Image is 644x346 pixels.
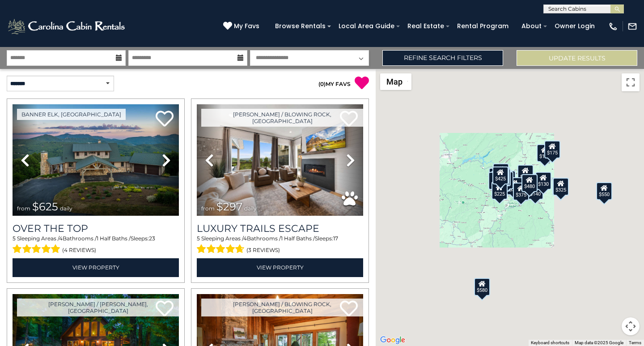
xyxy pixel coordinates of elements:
div: $225 [491,182,508,200]
span: $625 [32,200,58,213]
span: 5 [197,235,200,242]
div: $175 [544,140,560,158]
span: (4 reviews) [62,244,96,256]
a: My Favs [223,21,262,31]
div: $349 [517,165,534,183]
button: Change map style [380,73,411,90]
span: My Favs [234,21,259,31]
span: 1 Half Baths / [97,235,131,242]
a: Luxury Trails Escape [197,222,363,235]
a: Refine Search Filters [382,50,503,66]
div: Sleeping Areas / Bathrooms / Sleeps: [197,235,363,256]
div: $230 [507,177,523,195]
a: Over The Top [13,222,179,235]
div: $375 [513,182,529,200]
button: Toggle fullscreen view [622,73,640,91]
a: [PERSON_NAME] / [PERSON_NAME], [GEOGRAPHIC_DATA] [17,299,179,316]
img: mail-regular-white.png [627,21,637,31]
span: 17 [333,235,338,242]
button: Keyboard shortcuts [531,340,569,346]
span: 0 [320,81,324,87]
a: Open this area in Google Maps (opens a new window) [378,334,407,346]
a: [PERSON_NAME] / Blowing Rock, [GEOGRAPHIC_DATA] [201,109,363,127]
a: View Property [197,258,363,277]
div: $425 [492,166,508,184]
img: thumbnail_168695581.jpeg [197,104,363,216]
button: Map camera controls [622,317,640,335]
span: 23 [149,235,155,242]
a: View Property [13,258,179,277]
span: daily [244,205,257,212]
img: thumbnail_167153549.jpeg [13,104,179,216]
span: 4 [243,235,247,242]
div: Sleeping Areas / Bathrooms / Sleeps: [13,235,179,256]
div: $550 [596,182,612,200]
img: Google [378,334,407,346]
span: Map [386,77,402,86]
div: $140 [527,181,543,199]
div: $125 [493,163,509,181]
div: $580 [474,278,490,295]
span: from [201,205,215,212]
span: ( ) [318,81,326,87]
a: Add to favorites [156,110,174,129]
div: $175 [537,144,553,162]
span: 5 [13,235,16,242]
a: [PERSON_NAME] / Blowing Rock, [GEOGRAPHIC_DATA] [201,299,363,316]
span: 1 Half Baths / [281,235,315,242]
a: Local Area Guide [334,19,399,33]
div: $230 [488,171,504,189]
a: (0)MY FAVS [318,81,351,87]
div: $325 [553,178,569,196]
a: Owner Login [550,19,599,33]
a: Rental Program [453,19,513,33]
span: Map data ©2025 Google [575,340,623,345]
img: White-1-2.png [7,17,127,35]
span: daily [60,205,72,212]
span: $297 [216,200,242,213]
img: phone-regular-white.png [608,21,618,31]
a: Banner Elk, [GEOGRAPHIC_DATA] [17,109,126,120]
button: Update Results [517,50,637,66]
a: Browse Rentals [271,19,330,33]
a: Terms (opens in new tab) [629,340,641,345]
div: $130 [535,172,551,190]
div: $480 [521,174,538,192]
a: About [517,19,546,33]
span: (3 reviews) [246,244,280,256]
span: from [17,205,30,212]
a: Real Estate [403,19,449,33]
span: 4 [59,235,63,242]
